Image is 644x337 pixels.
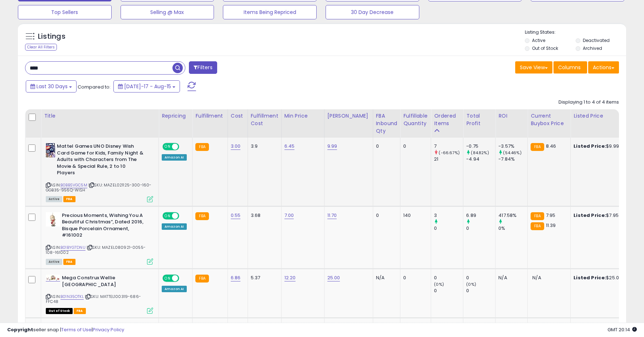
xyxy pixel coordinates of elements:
a: 12.20 [284,274,296,281]
label: Deactivated [583,37,610,43]
a: 9.99 [327,143,337,150]
div: $7.95 [574,212,633,219]
a: 7.00 [284,212,294,219]
a: 6.45 [284,143,295,150]
div: 0 [466,275,495,281]
b: Listed Price: [574,274,606,281]
div: 21 [434,156,463,162]
span: FBA [63,259,75,265]
div: Listed Price [574,112,635,120]
h5: Listings [38,32,65,42]
div: 0 [376,143,395,149]
div: -3.57% [498,143,527,149]
div: Min Price [284,112,321,120]
small: FBA [531,212,544,220]
span: [DATE]-17 - Aug-15 [124,83,171,90]
div: Displaying 1 to 4 of 4 items [558,99,619,106]
div: 0 [434,225,463,232]
small: FBA [195,275,209,283]
span: Last 30 Days [36,83,68,90]
span: OFF [178,144,190,150]
label: Out of Stock [532,45,558,51]
span: FBA [74,308,86,314]
span: 11.39 [546,222,556,229]
button: 30 Day Decrease [326,5,419,19]
span: | SKU: MAZEL080921-0055-108-161002 [46,245,146,255]
button: Items Being Repriced [223,5,317,19]
button: Columns [553,61,587,73]
div: -4.94 [466,156,495,162]
small: FBA [195,212,209,220]
div: 3.68 [251,212,276,219]
div: 0% [498,225,527,232]
div: Title [44,112,156,120]
div: Amazon AI [162,286,187,292]
img: 51W3NEbBIYL._SL40_.jpg [46,143,55,157]
b: Listed Price: [574,212,606,219]
a: 25.00 [327,274,340,281]
div: Fulfillable Quantity [403,112,428,127]
span: OFF [178,213,190,219]
a: B01BYG7DNU [60,245,86,251]
span: ON [163,213,172,219]
b: Precious Moments, Wishing You A Beautiful Christmas”, Dated 2016, Bisque Porcelain Ornament, #161002 [62,212,149,241]
b: Mattel Games UNO Disney Wish Card Game for Kids, Family Night & Adults with Characters from The M... [57,143,144,178]
span: N/A [532,274,541,281]
div: 0 [376,212,395,219]
button: Selling @ Max [121,5,214,19]
div: N/A [376,275,395,281]
div: FBA inbound Qty [376,112,397,135]
a: Terms of Use [61,326,92,333]
div: 3.9 [251,143,276,149]
button: Filters [189,61,217,74]
small: (0%) [466,281,476,287]
div: 6.89 [466,212,495,219]
div: $9.99 [574,143,633,149]
span: ON [163,144,172,150]
small: (-66.67%) [439,150,459,156]
div: 0 [466,225,495,232]
span: | SKU: MAZEL021125-300-160-GGB35-956Q-WISH [46,182,152,193]
div: N/A [498,275,522,281]
span: Compared to: [78,84,111,90]
div: ASIN: [46,275,153,313]
div: Ordered Items [434,112,460,127]
small: (84.82%) [471,150,489,156]
div: -0.75 [466,143,495,149]
div: Current Buybox Price [531,112,567,127]
button: Last 30 Days [26,80,77,92]
span: All listings currently available for purchase on Amazon [46,259,62,265]
img: 4132LqEvszL._SL40_.jpg [46,212,60,227]
a: Privacy Policy [93,326,124,333]
b: Mega Construx Wellie [GEOGRAPHIC_DATA] [62,275,149,290]
div: 0 [403,143,425,149]
div: -7.84% [498,156,527,162]
span: 8.46 [546,143,556,149]
p: Listing States: [525,29,626,36]
b: Listed Price: [574,143,606,149]
div: ASIN: [46,212,153,264]
span: FBA [63,196,75,202]
span: All listings currently available for purchase on Amazon [46,196,62,202]
div: seller snap | | [7,327,124,333]
a: B0BBSVGC5M [60,182,87,188]
span: ON [163,275,172,281]
small: FBA [195,143,209,151]
span: OFF [178,275,190,281]
div: Total Profit [466,112,492,127]
div: 0 [466,288,495,294]
div: Amazon AI [162,223,187,230]
div: Repricing [162,112,189,120]
a: 6.86 [231,274,241,281]
div: Fulfillment [195,112,224,120]
div: Amazon AI [162,154,187,161]
div: 5.37 [251,275,276,281]
div: 7 [434,143,463,149]
a: 3.00 [231,143,241,150]
div: [PERSON_NAME] [327,112,370,120]
small: FBA [531,222,544,230]
label: Archived [583,45,602,51]
span: Columns [558,64,581,71]
small: FBA [531,143,544,151]
small: (54.46%) [503,150,521,156]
